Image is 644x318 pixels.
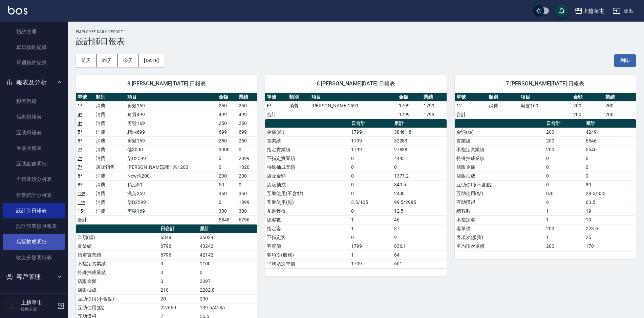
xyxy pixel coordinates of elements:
td: 2099 [237,154,257,163]
td: 699 [237,128,257,136]
td: [PERSON_NAME]調理系1200 [126,163,217,171]
th: 累計 [584,119,636,128]
td: 46 [392,215,447,224]
td: 22/660 [159,303,198,312]
td: 不指定實業績 [455,145,545,154]
td: 170 [584,242,636,250]
a: 12 [456,103,462,108]
th: 類別 [287,93,310,102]
th: 業績 [604,93,636,102]
td: 1799 [349,242,392,250]
button: 客戶管理 [3,268,65,286]
td: 1377.2 [392,171,447,180]
td: 客單價 [455,224,545,233]
td: 200 [217,171,237,180]
td: 200 [572,110,604,119]
h3: 設計師日報表 [76,37,636,46]
td: 0 [349,233,392,242]
td: 消費 [94,171,126,180]
th: 類別 [94,93,126,102]
span: 3 [PERSON_NAME][DATE] 日報表 [84,80,249,87]
td: 0 [198,268,257,277]
td: 客單價 [265,242,349,250]
div: 上越草屯 [583,7,604,15]
a: 設計師業績月報表 [3,218,65,234]
h5: 上越草屯 [21,299,55,306]
td: 客項次(服務) [455,233,545,242]
th: 項目 [519,93,572,102]
td: 0 [544,163,584,171]
th: 單號 [76,93,94,102]
td: 角質499 [126,110,217,119]
td: 合計 [265,110,287,119]
td: 6 [544,198,584,207]
td: 1799 [349,136,392,145]
td: 250 [217,101,237,110]
a: 收支分類明細表 [3,250,65,265]
td: 0 [584,163,636,171]
td: 平均項次單價 [265,259,349,268]
td: 總客數 [455,207,545,215]
td: 消費 [94,110,126,119]
a: 報表目錄 [3,94,65,109]
a: 店販抽成明細 [3,234,65,249]
td: 28.5/855 [584,189,636,198]
td: 200 [198,294,257,303]
td: 99.5/2985 [392,198,447,207]
td: 特殊抽成業績 [455,154,545,163]
th: 金額 [572,93,604,102]
td: 剪髮169 [126,136,217,145]
td: 店販金額 [265,171,349,180]
td: 剪髮169 [126,207,217,215]
a: 全店業績分析表 [3,171,65,187]
td: 836.1 [392,242,447,250]
td: 5848 [159,233,198,242]
td: 5546 [584,145,636,154]
td: 0 [349,171,392,180]
td: New洗200 [126,171,217,180]
td: 250 [237,101,257,110]
a: 單日預約紀錄 [3,39,65,55]
td: 0 [217,198,237,207]
td: 0 [349,207,392,215]
a: 單週預約紀錄 [3,55,65,71]
td: 0 [392,163,447,171]
img: Person [5,299,19,313]
th: 類別 [487,93,519,102]
a: 店家日報表 [3,109,65,125]
td: 不指定客 [265,233,349,242]
td: 63.5 [584,198,636,207]
td: 消費 [94,154,126,163]
button: 報表及分析 [3,74,65,91]
td: 2097 [198,277,257,286]
td: 200 [544,242,584,250]
td: 特殊抽成業績 [76,268,159,277]
td: 店販抽成 [265,180,349,189]
td: 4445 [392,154,447,163]
td: 0 [159,277,198,286]
td: 350 [217,189,237,198]
td: 洗剪269 [126,189,217,198]
td: 不指定客 [455,215,545,224]
td: 1 [544,215,584,224]
th: 業績 [237,93,257,102]
table: a dense table [455,119,636,251]
td: 0 [217,154,237,163]
span: 6 [PERSON_NAME][DATE] 日報表 [273,80,438,87]
td: 1 [349,250,392,259]
td: 250 [237,119,257,128]
td: 不指定實業績 [76,259,159,268]
h2: Employee Daily Report [76,30,636,34]
a: 預約管理 [3,24,65,39]
td: 0 [159,268,198,277]
td: 0 [584,171,636,180]
td: 64 [392,250,447,259]
td: 消費 [94,119,126,128]
td: 消費 [94,189,126,198]
td: 200 [544,224,584,233]
td: 1799 [349,128,392,136]
td: 32283 [392,136,447,145]
td: 300 [217,207,237,215]
td: 1799 [397,110,422,119]
td: 店販抽成 [455,171,545,180]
